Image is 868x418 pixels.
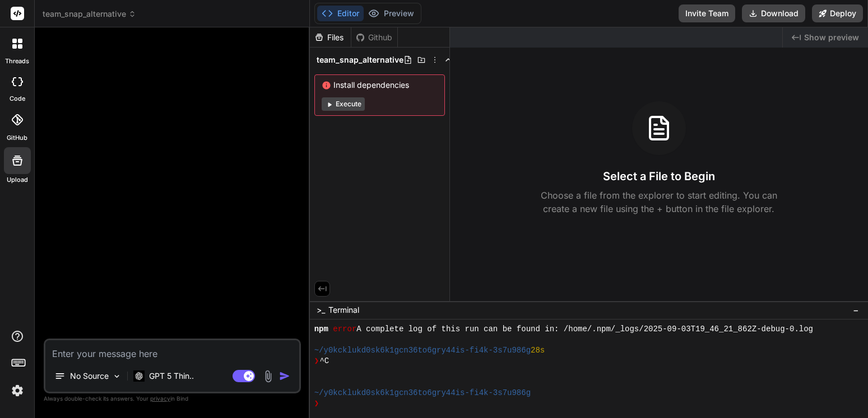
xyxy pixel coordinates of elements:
div: Github [351,32,397,43]
label: Upload [7,175,28,185]
span: − [853,304,859,316]
span: ❯ [314,398,320,409]
div: Files [310,32,351,43]
span: team_snap_alternative [43,8,136,20]
label: code [10,94,25,104]
span: Terminal [328,304,359,316]
button: − [851,301,861,319]
button: Download [742,4,805,22]
span: ^C [319,356,329,367]
p: GPT 5 Thin.. [149,370,194,382]
button: Deploy [812,4,863,22]
span: ~/y0kcklukd0sk6k1gcn36to6gry44is-fi4k-3s7u986g [314,345,531,356]
label: GitHub [7,133,27,143]
span: 28s [531,345,545,356]
h3: Select a File to Begin [603,168,715,184]
img: icon [279,370,290,382]
span: npm [314,324,328,335]
span: team_snap_alternative [317,54,403,65]
span: A complete log of this run can be found in: /home/.npm/_logs/2025-09-03T19_46_21_862Z-debug-0.log [356,324,813,335]
button: Invite Team [679,4,735,22]
img: Pick Models [112,372,122,381]
img: GPT 5 Thinking High [133,370,145,381]
p: Choose a file from the explorer to start editing. You can create a new file using the + button in... [533,189,785,215]
p: No Source [70,370,109,382]
button: Editor [317,6,364,21]
span: Show preview [804,32,859,43]
span: error [333,324,356,335]
button: Preview [364,6,419,21]
span: privacy [150,395,170,402]
span: Install dependencies [322,79,438,91]
img: attachment [262,370,275,383]
span: ❯ [314,356,320,367]
img: settings [8,381,27,400]
label: threads [5,57,29,66]
span: ~/y0kcklukd0sk6k1gcn36to6gry44is-fi4k-3s7u986g [314,388,531,398]
p: Always double-check its answers. Your in Bind [44,393,301,404]
span: >_ [317,304,325,316]
button: Execute [322,97,365,111]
